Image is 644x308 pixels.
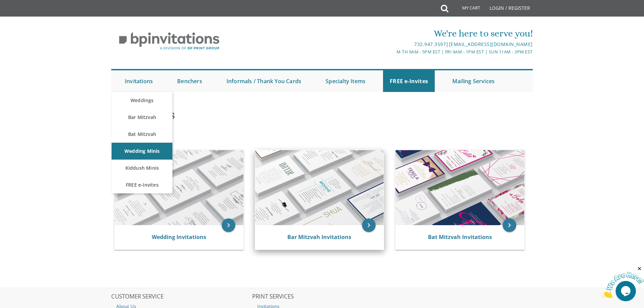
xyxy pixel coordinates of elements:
[220,70,308,92] a: Informals / Thank You Cards
[252,27,533,40] div: We're here to serve you!
[112,176,172,193] a: FREE e-Invites
[112,126,172,143] a: Bat Mitzvah
[112,160,172,176] a: Kiddush Minis
[118,70,160,92] a: Invitations
[252,293,392,300] h2: PRINT SERVICES
[111,27,227,55] img: BP Invitation Loft
[448,1,485,18] a: My Cart
[255,150,384,225] img: Bar Mitzvah Invitations
[112,109,172,126] a: Bar Mitzvah
[115,150,243,225] img: Wedding Invitations
[362,218,376,232] a: keyboard_arrow_right
[449,41,533,47] a: [EMAIL_ADDRESS][DOMAIN_NAME]
[252,48,533,55] div: M-Th 9am - 5pm EST | Fri 9am - 1pm EST | Sun 11am - 3pm EST
[111,136,322,142] div: :
[446,70,501,92] a: Mailing Services
[111,293,251,300] h2: CUSTOMER SERVICE
[113,107,388,127] h1: Invitations
[170,70,209,92] a: Benchers
[383,70,435,92] a: FREE e-Invites
[252,40,533,48] div: |
[428,233,492,241] a: Bat Mitzvah Invitations
[112,143,172,160] a: Wedding Minis
[222,218,235,232] a: keyboard_arrow_right
[602,266,644,298] iframe: chat widget
[396,150,524,225] img: Bat Mitzvah Invitations
[287,233,351,241] a: Bar Mitzvah Invitations
[112,92,172,109] a: Weddings
[319,70,372,92] a: Specialty Items
[152,233,206,241] a: Wedding Invitations
[503,218,516,232] a: keyboard_arrow_right
[414,41,446,47] a: 732.947.3597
